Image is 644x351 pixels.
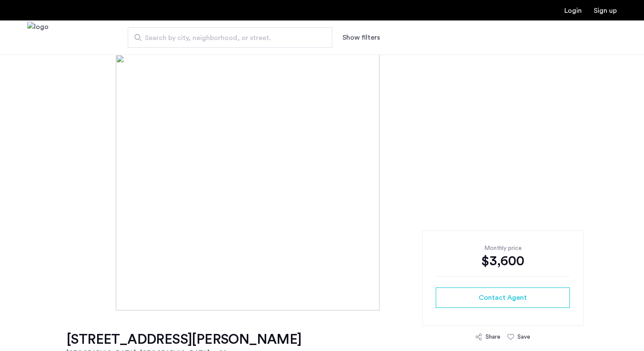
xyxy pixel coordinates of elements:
div: Save [517,333,530,341]
div: $3,600 [436,252,570,270]
div: Monthly price [436,244,570,252]
h1: [STREET_ADDRESS][PERSON_NAME] [66,331,302,348]
img: logo [27,22,49,54]
img: [object%20Object] [116,55,528,310]
div: Share [486,333,500,341]
span: Search by city, neighborhood, or street. [145,33,308,43]
button: button [436,287,570,308]
button: Show or hide filters [342,32,380,43]
span: Contact Agent [479,293,527,303]
input: Apartment Search [128,27,332,48]
a: Registration [594,7,617,14]
a: Cazamio Logo [27,22,49,54]
a: Login [564,7,582,14]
